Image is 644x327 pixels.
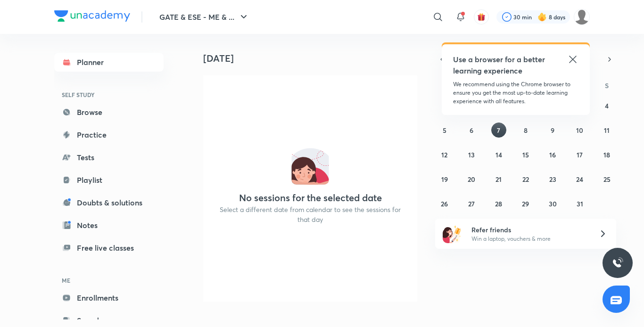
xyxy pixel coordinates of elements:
abbr: October 6, 2025 [470,126,473,135]
abbr: Saturday [605,81,609,90]
button: October 11, 2025 [599,123,614,138]
abbr: October 25, 2025 [603,175,611,184]
button: October 23, 2025 [545,172,560,187]
abbr: October 29, 2025 [522,199,529,208]
button: October 24, 2025 [572,172,587,187]
abbr: October 17, 2025 [577,150,583,159]
img: No events [291,147,329,185]
button: October 4, 2025 [599,98,614,113]
abbr: October 12, 2025 [441,150,447,159]
abbr: October 31, 2025 [577,199,583,208]
button: October 12, 2025 [437,147,452,162]
abbr: October 15, 2025 [522,150,529,159]
abbr: October 8, 2025 [524,126,528,135]
button: October 28, 2025 [491,196,506,211]
abbr: October 23, 2025 [549,175,556,184]
a: Notes [54,216,164,235]
button: October 31, 2025 [572,196,587,211]
a: Planner [54,53,164,72]
img: Mujtaba Ahsan [574,9,590,25]
button: October 20, 2025 [464,172,479,187]
button: October 19, 2025 [437,172,452,187]
a: Browse [54,103,164,122]
button: October 8, 2025 [518,123,533,138]
abbr: October 27, 2025 [468,199,475,208]
img: ttu [612,257,623,269]
abbr: October 28, 2025 [495,199,502,208]
img: Company Logo [54,10,130,22]
button: avatar [474,9,489,25]
button: October 9, 2025 [545,123,560,138]
button: October 29, 2025 [518,196,533,211]
button: October 15, 2025 [518,147,533,162]
button: October 6, 2025 [464,123,479,138]
abbr: October 21, 2025 [495,175,502,184]
button: October 27, 2025 [464,196,479,211]
abbr: October 22, 2025 [522,175,529,184]
h6: SELF STUDY [54,87,164,103]
img: streak [537,12,547,22]
a: Company Logo [54,10,130,24]
p: We recommend using the Chrome browser to ensure you get the most up-to-date learning experience w... [453,80,578,106]
button: October 16, 2025 [545,147,560,162]
h5: Use a browser for a better learning experience [453,54,547,76]
h4: No sessions for the selected date [239,192,382,204]
abbr: October 11, 2025 [604,126,610,135]
button: October 18, 2025 [599,147,614,162]
img: avatar [477,13,486,21]
abbr: October 5, 2025 [443,126,446,135]
abbr: October 10, 2025 [576,126,583,135]
a: Free live classes [54,238,164,257]
h6: ME [54,272,164,288]
button: October 25, 2025 [599,172,614,187]
abbr: October 7, 2025 [497,126,500,135]
abbr: October 13, 2025 [468,150,475,159]
abbr: October 24, 2025 [576,175,583,184]
button: October 30, 2025 [545,196,560,211]
button: October 14, 2025 [491,147,506,162]
p: Select a different date from calendar to see the sessions for that day [215,204,406,224]
button: October 26, 2025 [437,196,452,211]
h6: Refer friends [471,225,587,235]
a: Doubts & solutions [54,193,164,212]
a: Tests [54,148,164,167]
abbr: October 30, 2025 [549,199,557,208]
button: GATE & ESE - ME & ... [154,8,255,26]
abbr: October 4, 2025 [605,101,609,110]
button: October 7, 2025 [491,123,506,138]
h4: [DATE] [203,53,425,64]
button: October 22, 2025 [518,172,533,187]
abbr: October 14, 2025 [495,150,502,159]
abbr: October 20, 2025 [468,175,475,184]
abbr: October 9, 2025 [551,126,554,135]
abbr: October 18, 2025 [603,150,610,159]
p: Win a laptop, vouchers & more [471,235,587,243]
button: October 5, 2025 [437,123,452,138]
img: check rounded [502,12,512,22]
abbr: October 16, 2025 [549,150,556,159]
button: October 17, 2025 [572,147,587,162]
a: Playlist [54,171,164,189]
a: Practice [54,125,164,144]
abbr: October 19, 2025 [441,175,448,184]
abbr: October 26, 2025 [441,199,448,208]
button: October 13, 2025 [464,147,479,162]
button: October 10, 2025 [572,123,587,138]
img: referral [443,224,462,243]
a: Enrollments [54,288,164,307]
button: October 21, 2025 [491,172,506,187]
